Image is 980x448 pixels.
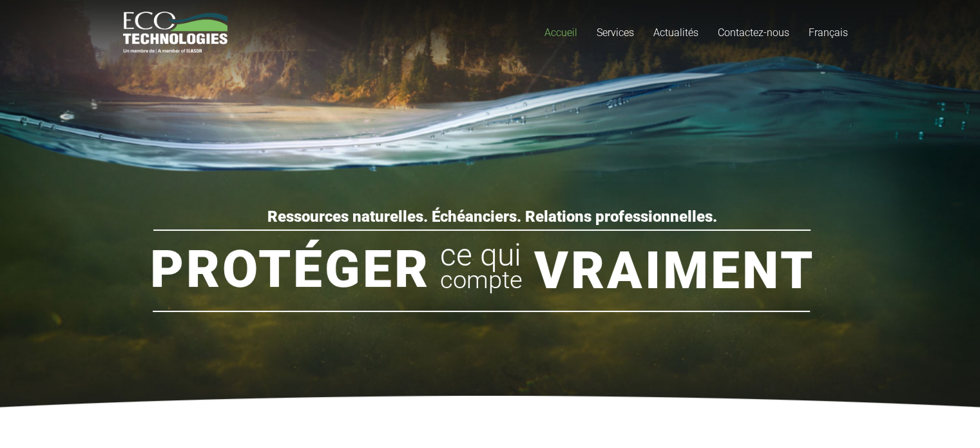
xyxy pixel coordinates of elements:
span: Accueil [544,26,577,39]
rs-layer: Protéger [150,237,430,302]
span: Services [597,26,634,39]
rs-layer: Ressources naturelles. Échéanciers. Relations professionnelles. [267,209,717,224]
rs-layer: ce qui [440,237,521,274]
a: logo_EcoTech_ASDR_RGB [123,12,228,54]
span: Actualités [653,26,698,39]
span: Contactez-nous [718,26,789,39]
rs-layer: Vraiment [534,239,815,303]
rs-layer: compte [440,261,523,298]
span: Français [809,26,848,39]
